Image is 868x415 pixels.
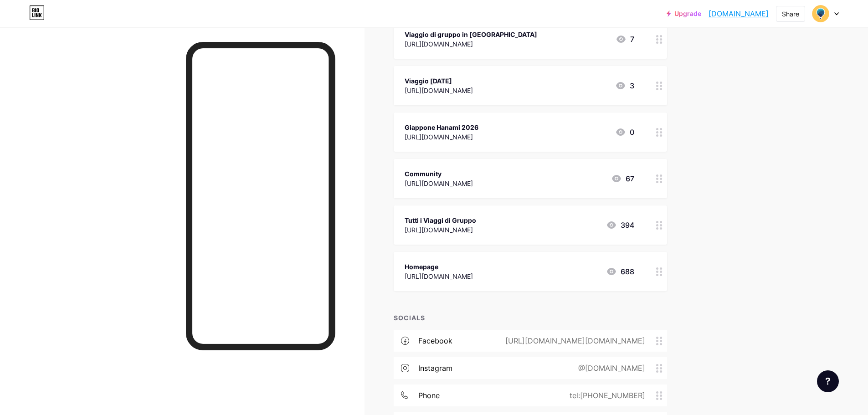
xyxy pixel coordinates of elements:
div: Tutti i Viaggi di Gruppo [405,215,476,225]
a: [DOMAIN_NAME] [709,8,769,19]
div: 7 [616,34,634,45]
div: 3 [615,80,634,91]
img: moondoo [812,5,829,22]
div: [URL][DOMAIN_NAME] [405,86,473,95]
div: Homepage [405,262,473,272]
div: [URL][DOMAIN_NAME] [405,132,478,142]
div: 67 [611,173,634,184]
div: phone [418,390,440,401]
div: instagram [418,363,452,374]
div: 0 [615,127,634,138]
div: [URL][DOMAIN_NAME] [405,39,537,49]
div: [URL][DOMAIN_NAME] [405,272,473,281]
div: Giappone Hanami 2026 [405,123,478,132]
div: Viaggio [DATE] [405,76,473,86]
a: Upgrade [667,10,701,17]
div: [URL][DOMAIN_NAME] [405,225,476,235]
div: 394 [606,220,634,231]
div: tel:[PHONE_NUMBER] [555,390,656,401]
div: Share [782,9,799,19]
div: Viaggio di gruppo in [GEOGRAPHIC_DATA] [405,30,537,39]
div: [URL][DOMAIN_NAME][DOMAIN_NAME] [491,335,656,346]
div: SOCIALS [394,313,667,323]
div: 688 [606,266,634,277]
div: @[DOMAIN_NAME] [564,363,656,374]
div: [URL][DOMAIN_NAME] [405,179,473,188]
div: Community [405,169,473,179]
div: facebook [418,335,452,346]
